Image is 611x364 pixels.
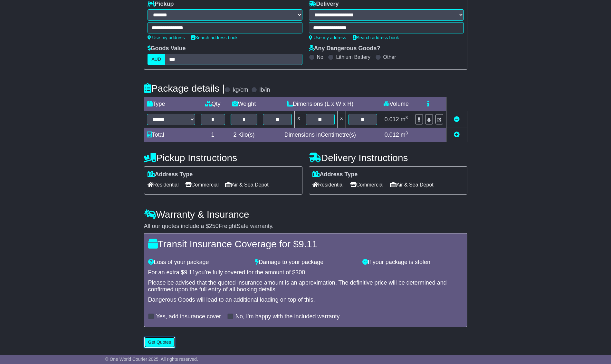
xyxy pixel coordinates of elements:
[406,131,408,135] sup: 3
[144,209,467,220] h4: Warranty & Insurance
[144,128,198,142] td: Total
[309,152,467,163] h4: Delivery Instructions
[144,83,225,94] h4: Package details |
[260,128,380,142] td: Dimensions in Centimetre(s)
[148,171,193,178] label: Address Type
[145,259,252,266] div: Loss of your package
[299,239,317,249] span: 9.11
[148,239,463,249] h4: Transit Insurance Coverage for $
[401,116,408,123] span: m
[148,35,185,40] a: Use my address
[295,111,303,128] td: x
[454,116,460,123] a: Remove this item
[148,180,179,190] span: Residential
[312,180,344,190] span: Residential
[309,1,339,8] label: Delivery
[454,132,460,138] a: Add new item
[309,45,380,52] label: Any Dangerous Goods?
[184,269,196,276] span: 9.11
[105,357,198,362] span: © One World Courier 2025. All rights reserved.
[233,132,236,138] span: 2
[317,54,323,60] label: No
[144,97,198,111] td: Type
[350,180,384,190] span: Commercial
[385,132,399,138] span: 0.012
[228,128,260,142] td: Kilo(s)
[148,54,166,65] label: AUD
[260,97,380,111] td: Dimensions (L x W x H)
[359,259,466,266] div: If your package is stolen
[144,337,176,348] button: Get Quotes
[156,313,221,320] label: Yes, add insurance cover
[228,97,260,111] td: Weight
[312,171,358,178] label: Address Type
[225,180,269,190] span: Air & Sea Depot
[406,115,408,120] sup: 3
[233,86,248,94] label: kg/cm
[209,223,219,229] span: 250
[401,132,408,138] span: m
[198,128,228,142] td: 1
[295,269,305,276] span: 300
[390,180,434,190] span: Air & Sea Depot
[337,111,346,128] td: x
[144,223,467,230] div: All our quotes include a $ FreightSafe warranty.
[380,97,412,111] td: Volume
[198,97,228,111] td: Qty
[148,269,463,276] div: For an extra $ you're fully covered for the amount of $ .
[148,296,463,304] div: Dangerous Goods will lead to an additional loading on top of this.
[191,35,238,40] a: Search address book
[336,54,370,60] label: Lithium Battery
[309,35,346,40] a: Use my address
[185,180,219,190] span: Commercial
[259,86,270,94] label: lb/in
[235,313,340,320] label: No, I'm happy with the included warranty
[148,279,463,293] div: Please be advised that the quoted insurance amount is an approximation. The definitive price will...
[148,45,186,52] label: Goods Value
[385,116,399,123] span: 0.012
[252,259,359,266] div: Damage to your package
[383,54,396,60] label: Other
[144,152,302,163] h4: Pickup Instructions
[353,35,399,40] a: Search address book
[148,1,174,8] label: Pickup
